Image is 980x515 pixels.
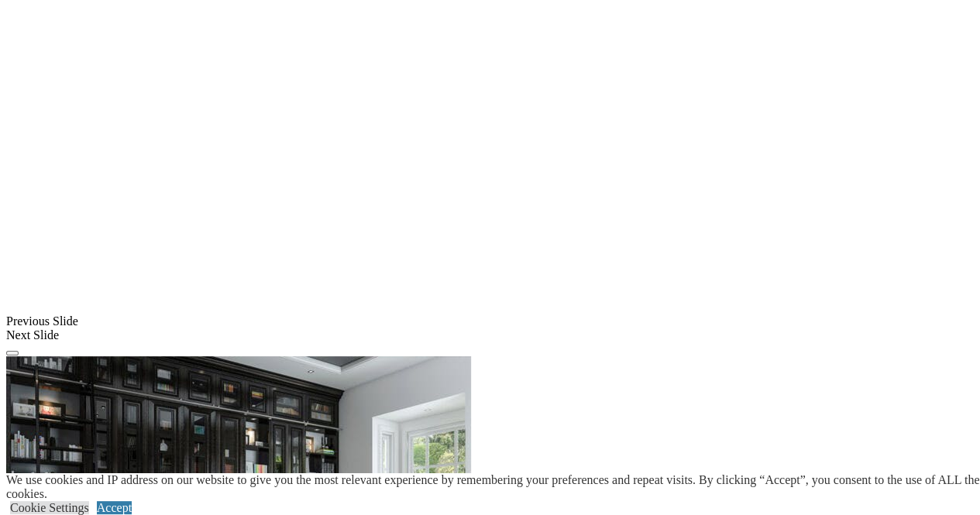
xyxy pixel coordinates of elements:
[97,501,132,514] a: Accept
[6,328,974,342] div: Next Slide
[6,473,980,501] div: We use cookies and IP address on our website to give you the most relevant experience by remember...
[10,501,89,514] a: Cookie Settings
[6,351,19,355] button: Click here to pause slide show
[6,314,974,328] div: Previous Slide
